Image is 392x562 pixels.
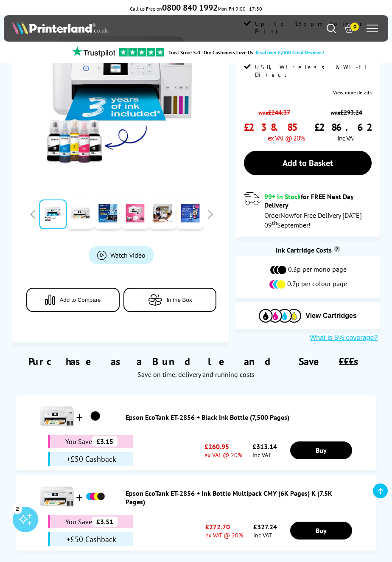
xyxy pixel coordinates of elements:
[264,192,301,201] span: 99+ In Stock
[287,279,347,289] span: 0.7p per colour page
[268,108,290,116] strike: £244.37
[22,370,370,379] div: Save on time, delivery and running costs
[26,288,119,312] button: Add to Compare
[253,523,277,531] span: £327.24
[162,6,218,12] a: 0800 840 1992
[333,89,372,96] a: View more details
[264,211,362,229] span: Order for Free Delivery [DATE] 09 September!
[162,2,218,13] b: 0800 840 1992
[255,63,372,79] span: USB, Wireless & Wi-Fi Direct
[168,49,324,56] a: Trust Score 5.0 - Our Customers Love Us -Read over 8,000 Great Reviews!
[253,531,277,539] span: inc VAT
[268,134,305,142] span: ex VAT @ 20%
[13,504,22,513] div: 2
[307,334,380,342] button: What is 5% coverage?
[314,104,379,116] span: was
[89,246,154,264] a: Product_All_Videos
[92,517,118,527] span: £3.51
[264,192,372,209] div: for FREE Next Day Delivery
[252,442,277,451] span: £313.14
[344,24,354,33] a: 0
[338,134,356,142] span: inc VAT
[340,108,362,116] strike: £293.24
[280,211,294,219] span: Now
[40,399,74,433] img: Epson EcoTank ET-2856 + Black Ink Bottle (7,500 Pages)
[92,436,118,447] span: £3.15
[305,312,357,320] span: View Cartridges
[290,522,352,540] a: Buy
[242,309,374,323] button: View Cartridges
[48,532,133,546] div: +£50 Cashback
[259,309,301,322] img: Cartridges
[288,265,347,275] span: 0.3p per mono page
[48,452,133,466] div: +£50 Cashback
[85,486,106,507] img: Epson EcoTank ET-2856 + Ink Bottle Multipack CMY (6K Pages) K (7.5K Pages)
[68,46,119,57] img: trustpilot rating
[244,192,372,229] div: modal_delivery
[204,442,242,451] span: £260.95
[256,49,324,56] span: Read over 8,000 Great Reviews!
[314,121,379,134] span: £286.62
[48,435,133,448] div: You Save
[204,451,242,459] span: ex VAT @ 20%
[126,413,336,421] a: Epson EcoTank ET-2856 + Black Ink Bottle (7,500 Pages)
[167,297,192,303] span: In the Box
[290,441,352,459] a: Buy
[327,24,336,33] a: Search
[12,342,381,383] div: Purchase as a Bundle and Save £££s
[350,22,359,31] span: 0
[334,246,340,252] sup: Cost per page
[272,219,277,227] sup: th
[244,121,305,134] span: £238.85
[119,48,164,56] img: trustpilot rating
[59,297,101,303] span: Add to Compare
[12,21,108,34] img: Printerland Logo
[126,489,336,506] a: Epson EcoTank ET-2856 + Ink Bottle Multipack CMY (6K Pages) K (7.5K Pages)
[244,151,372,175] a: Add to Basket
[43,16,199,172] img: Epson EcoTank ET-2856
[110,251,146,259] span: Watch video
[244,104,305,116] span: was
[85,406,106,427] img: Epson EcoTank ET-2856 + Black Ink Bottle (7,500 Pages)
[205,523,243,531] span: £272.70
[123,288,216,312] button: In the Box
[252,451,277,459] span: inc VAT
[235,246,380,254] div: Ink Cartridge Costs
[12,21,196,36] a: Printerland Logo
[205,531,243,539] span: ex VAT @ 20%
[48,515,133,528] div: You Save
[40,480,74,514] img: Epson EcoTank ET-2856 + Ink Bottle Multipack CMY (6K Pages) K (7.5K Pages)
